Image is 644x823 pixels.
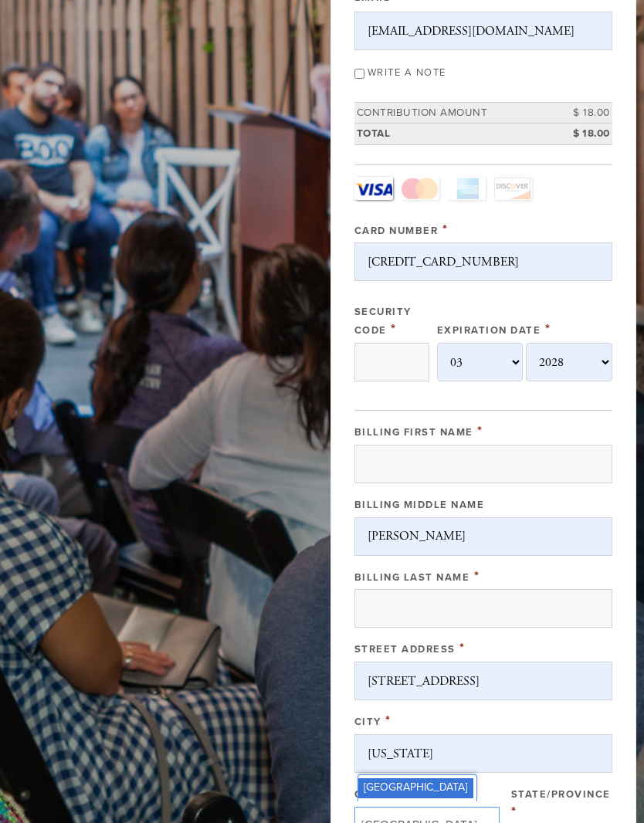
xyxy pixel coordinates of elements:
span: This field is required. [442,222,449,238]
span: This field is required. [459,640,466,656]
a: Discover [493,177,532,200]
td: $ 18.00 [543,124,612,144]
a: Visa [354,177,393,200]
span: This field is required. [391,321,397,337]
label: Street Address [354,643,456,655]
span: This field is required. [545,321,551,337]
select: Expiration Date month [437,343,523,381]
label: Billing First Name [354,426,473,439]
a: Amex [447,177,486,200]
span: This field is required. [511,804,517,820]
span: This field is required. [474,568,480,584]
td: Total [354,124,543,144]
td: $ 18.00 [543,102,612,123]
td: Contribution Amount [354,102,543,123]
a: MasterCard [401,177,439,200]
label: Billing Last Name [354,571,470,584]
label: Billing Middle Name [354,499,485,511]
label: Security Code [354,306,412,337]
label: Country [354,788,410,801]
span: This field is required. [477,423,483,439]
span: This field is required. [385,713,391,729]
label: Expiration Date [437,324,541,337]
label: Card Number [354,225,439,237]
label: City [354,716,381,728]
select: Expiration Date year [526,343,612,381]
div: [GEOGRAPHIC_DATA] [358,778,473,798]
label: State/Province [511,788,611,801]
label: Write a note [368,66,446,79]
